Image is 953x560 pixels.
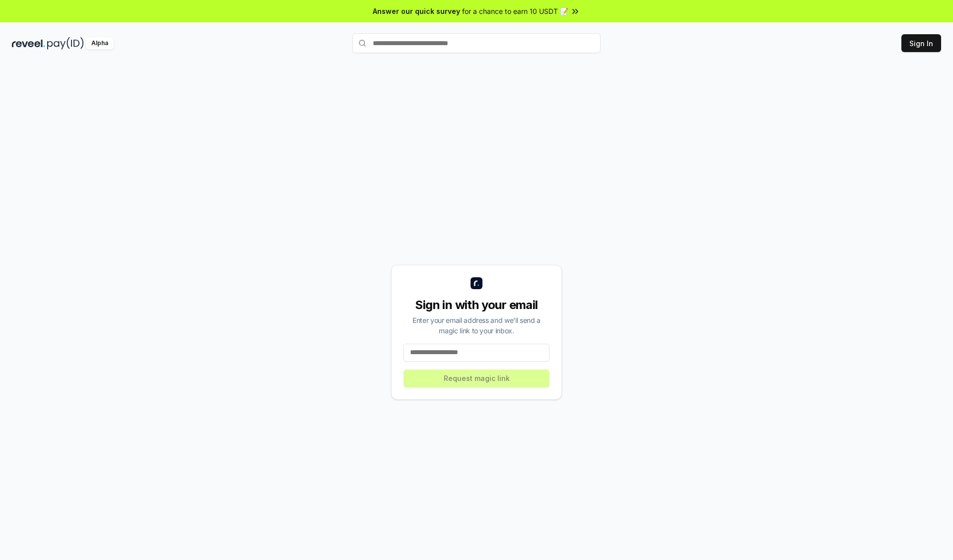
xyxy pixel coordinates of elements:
img: logo_small [471,277,482,289]
img: pay_id [47,37,84,50]
img: reveel_dark [12,37,45,50]
div: Sign in with your email [404,297,549,313]
span: Answer our quick survey [373,6,460,16]
div: Alpha [86,37,114,50]
div: Enter your email address and we’ll send a magic link to your inbox. [404,315,549,336]
span: for a chance to earn 10 USDT 📝 [462,6,568,16]
button: Sign In [901,34,941,52]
